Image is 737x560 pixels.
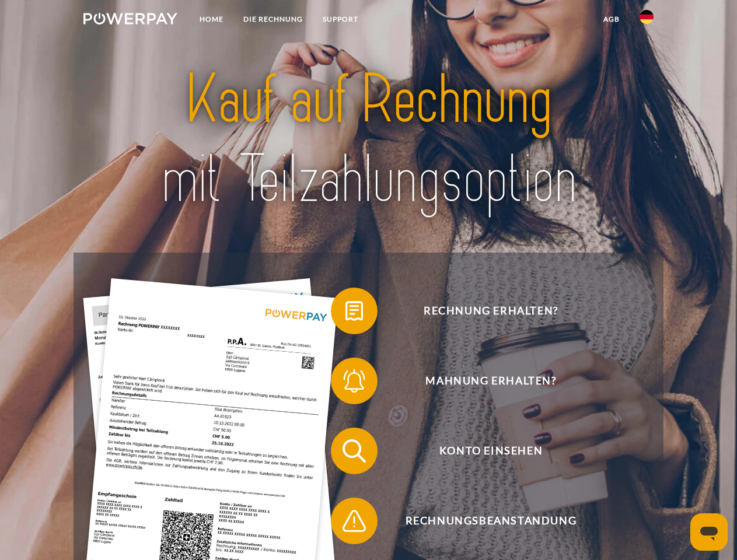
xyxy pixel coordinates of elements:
img: qb_bill.svg [340,296,369,325]
button: Rechnung erhalten? [331,288,634,334]
a: Home [190,9,233,30]
img: qb_bell.svg [340,366,369,395]
a: DIE RECHNUNG [233,9,313,30]
button: Konto einsehen [331,428,634,474]
iframe: Schaltfläche zum Öffnen des Messaging-Fensters [690,513,728,551]
a: agb [593,9,630,30]
img: logo-powerpay-white.svg [83,13,177,24]
button: Mahnung erhalten? [331,358,634,404]
img: de [640,10,654,24]
img: qb_warning.svg [340,506,369,535]
img: title-powerpay_de.svg [111,56,626,223]
img: qb_search.svg [340,436,369,466]
span: Rechnungsbeanstandung [348,498,634,544]
span: Rechnung erhalten? [348,288,634,334]
button: Rechnungsbeanstandung [331,498,634,544]
span: Konto einsehen [348,428,634,474]
span: Mahnung erhalten? [348,358,634,404]
a: SUPPORT [313,9,368,30]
